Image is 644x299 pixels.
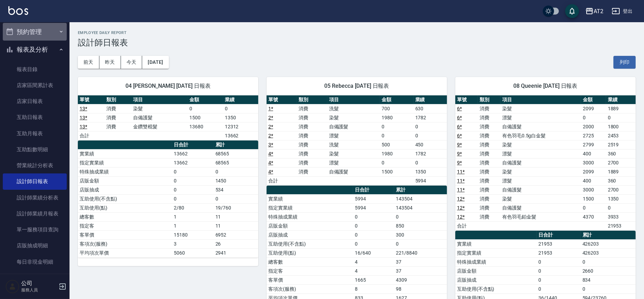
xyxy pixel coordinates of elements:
td: 漂髮 [500,113,581,122]
td: 143504 [394,194,447,203]
td: 0 [172,194,214,203]
td: 平均項次單價 [78,248,172,257]
td: 實業績 [267,194,353,203]
td: 自備護髮 [500,203,581,212]
td: 染髮 [500,194,581,203]
td: 互助使用(不含點) [455,284,537,293]
td: 2519 [606,140,636,149]
td: 221/8840 [394,248,447,257]
th: 類別 [105,95,131,104]
td: 4370 [581,212,606,221]
th: 金額 [380,95,413,104]
td: 0 [394,212,447,221]
td: 消費 [297,104,327,113]
td: 6952 [214,230,258,239]
td: 漂髮 [327,158,380,167]
td: 0 [172,167,214,176]
td: 總客數 [267,257,353,266]
td: 消費 [478,158,500,167]
td: 1500 [380,167,413,176]
span: 04 [PERSON_NAME] [DATE] 日報表 [86,83,250,89]
td: 13662 [223,131,258,140]
td: 染髮 [131,104,188,113]
td: 漂髮 [500,149,581,158]
td: 消費 [105,113,131,122]
td: 店販抽成 [267,230,353,239]
td: 450 [414,140,447,149]
th: 項目 [131,95,188,104]
td: 0 [394,239,447,248]
td: 消費 [478,176,500,185]
td: 5994 [353,194,394,203]
td: 指定實業績 [267,203,353,212]
a: 互助點數明細 [3,142,67,157]
button: save [565,4,579,18]
td: 染髮 [500,167,581,176]
td: 1 [172,221,214,230]
button: 今天 [121,56,142,69]
td: 0 [353,212,394,221]
th: 日合計 [172,140,214,149]
td: 1889 [606,104,636,113]
td: 98 [394,284,447,293]
a: 單一服務項目查詢 [3,222,67,238]
td: 有色羽毛0.5g白金髮 [500,131,581,140]
td: 消費 [478,185,500,194]
a: 設計師業績分析表 [3,190,67,206]
td: 消費 [297,149,327,158]
td: 店販金額 [78,176,172,185]
h3: 設計師日報表 [78,38,636,48]
th: 類別 [478,95,500,104]
td: 1350 [606,194,636,203]
td: 5994 [414,176,447,185]
td: 消費 [478,167,500,176]
td: 13680 [188,122,223,131]
td: 1 [172,212,214,221]
td: 1350 [414,167,447,176]
td: 834 [581,275,636,284]
button: 客戶管理 [3,273,67,291]
td: 2099 [581,104,606,113]
th: 日合計 [353,186,394,195]
td: 自備護髮 [327,167,380,176]
td: 互助使用(點) [267,248,353,257]
td: 12312 [223,122,258,131]
span: 05 Rebecca [DATE] 日報表 [275,83,439,89]
td: 0 [214,167,258,176]
td: 0 [537,284,581,293]
td: 1500 [581,194,606,203]
a: 店家區間累計表 [3,77,67,93]
td: 1800 [606,122,636,131]
td: 2700 [606,158,636,167]
td: 1665 [353,275,394,284]
td: 400 [581,149,606,158]
td: 客單價 [78,230,172,239]
td: 0 [414,122,447,131]
td: 客項次(服務) [78,239,172,248]
td: 2941 [214,248,258,257]
a: 互助日報表 [3,109,67,125]
th: 單號 [455,95,478,104]
td: 0 [414,131,447,140]
td: 1500 [188,113,223,122]
td: 426203 [581,248,636,257]
a: 設計師日報表 [3,173,67,189]
td: 1782 [414,149,447,158]
button: 列印 [613,56,636,69]
td: 自備護髮 [500,122,581,131]
td: 0 [537,275,581,284]
td: 互助使用(不含點) [78,194,172,203]
td: 染髮 [500,104,581,113]
th: 日合計 [537,231,581,240]
td: 自備護髮 [500,185,581,194]
table: a dense table [78,95,258,140]
a: 互助月報表 [3,126,67,142]
td: 2099 [581,167,606,176]
button: 登出 [609,5,636,18]
td: 指定客 [78,221,172,230]
td: 總客數 [78,212,172,221]
td: 0 [581,203,606,212]
td: 0 [380,131,413,140]
td: 3000 [581,158,606,167]
td: 消費 [478,203,500,212]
